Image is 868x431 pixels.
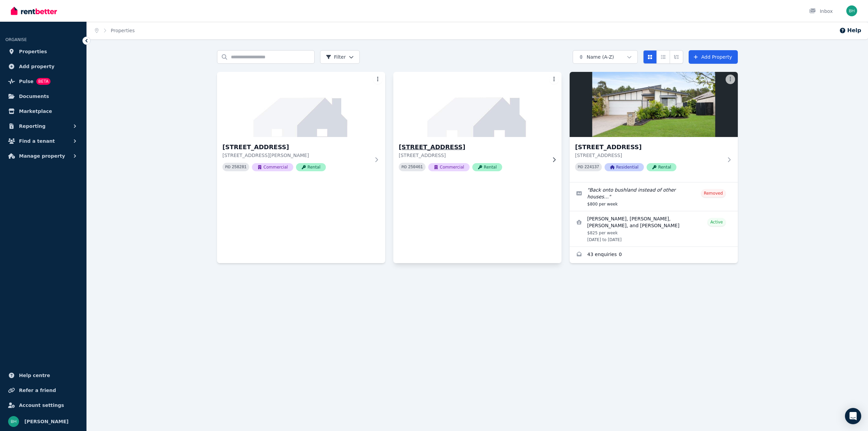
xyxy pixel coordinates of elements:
[408,165,423,170] code: 250461
[647,163,676,171] span: Rental
[401,165,407,169] small: PID
[578,165,583,169] small: PID
[24,417,68,426] span: [PERSON_NAME]
[19,137,55,145] span: Find a tenant
[19,122,45,130] span: Reporting
[5,37,27,42] span: ORGANISE
[5,149,81,163] button: Manage property
[643,50,657,64] button: Card view
[5,384,81,397] a: Refer a friend
[570,247,738,263] a: Enquiries for 31 Whitsunday Drive, Pacific Paradise
[19,401,64,409] span: Account settings
[393,72,561,182] a: 21 Advance Road, Kuluin[STREET_ADDRESS][STREET_ADDRESS]PID 250461CommercialRental
[845,408,861,424] div: Open Intercom Messenger
[570,182,738,211] a: Edit listing: Back onto bushland instead of other houses…
[5,60,81,73] a: Add property
[19,107,52,115] span: Marketplace
[5,134,81,148] button: Find a tenant
[19,77,34,85] span: Pulse
[326,54,346,60] span: Filter
[570,72,738,137] img: 31 Whitsunday Drive, Pacific Paradise
[5,119,81,133] button: Reporting
[428,163,470,171] span: Commercial
[549,75,559,84] button: More options
[570,211,738,247] a: View details for Samantha Baxendale, Dylan Stackman, Tarin Ongheen, and Alif Ninsiri
[399,152,547,159] p: [STREET_ADDRESS]
[19,62,55,71] span: Add property
[846,5,857,16] img: Ben Huckle
[8,416,19,427] img: Ben Huckle
[605,163,644,171] span: Residential
[839,26,861,35] button: Help
[585,165,599,170] code: 224137
[5,369,81,382] a: Help centre
[217,72,385,137] img: 2/8 Bonanza Court, Marcoola
[575,142,723,152] h3: [STREET_ADDRESS]
[320,50,360,64] button: Filter
[656,50,670,64] button: Compact list view
[222,152,370,159] p: [STREET_ADDRESS][PERSON_NAME]
[5,75,81,88] a: PulseBETA
[296,163,326,171] span: Rental
[11,6,57,16] img: RentBetter
[587,54,614,60] span: Name (A-Z)
[570,72,738,182] a: 31 Whitsunday Drive, Pacific Paradise[STREET_ADDRESS][STREET_ADDRESS]PID 224137ResidentialRental
[726,75,735,84] button: More options
[5,398,81,412] a: Account settings
[5,90,81,103] a: Documents
[111,28,135,33] a: Properties
[670,50,683,64] button: Expanded list view
[373,75,382,84] button: More options
[19,47,47,56] span: Properties
[87,22,143,39] nav: Breadcrumb
[5,104,81,118] a: Marketplace
[573,50,638,64] button: Name (A-Z)
[575,152,723,159] p: [STREET_ADDRESS]
[19,152,65,160] span: Manage property
[643,50,683,64] div: View options
[472,163,502,171] span: Rental
[252,163,293,171] span: Commercial
[225,165,231,169] small: PID
[689,50,738,64] a: Add Property
[399,142,547,152] h3: [STREET_ADDRESS]
[217,72,385,182] a: 2/8 Bonanza Court, Marcoola[STREET_ADDRESS][STREET_ADDRESS][PERSON_NAME]PID 258281CommercialRental
[19,386,56,394] span: Refer a friend
[232,165,246,170] code: 258281
[36,78,51,85] span: BETA
[19,371,50,379] span: Help centre
[809,8,833,15] div: Inbox
[5,45,81,58] a: Properties
[222,142,370,152] h3: [STREET_ADDRESS]
[19,92,49,100] span: Documents
[389,70,566,139] img: 21 Advance Road, Kuluin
